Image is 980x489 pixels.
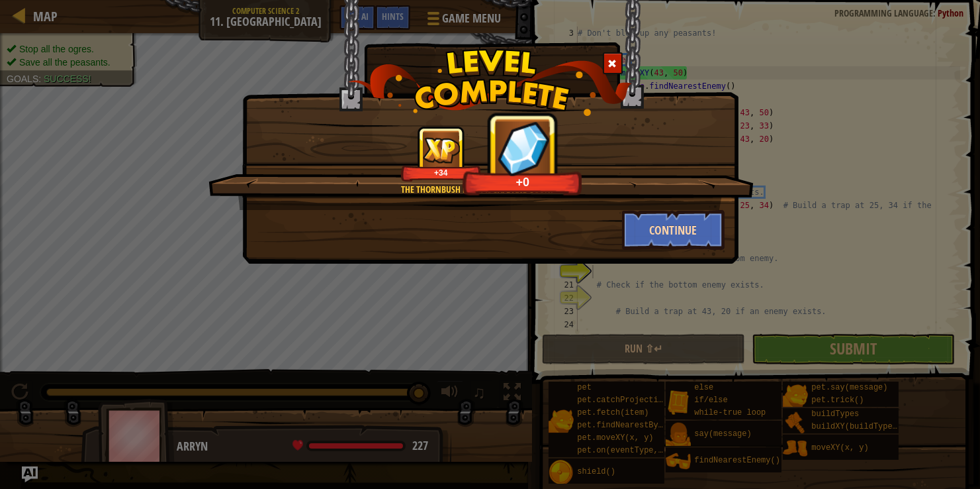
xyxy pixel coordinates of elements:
[348,49,632,116] img: level_complete.png
[404,168,478,178] div: +34
[622,210,725,250] button: Continue
[498,121,549,176] img: reward_icon_gems.png
[271,183,689,196] div: The Thornbush farm is safe and sound.
[467,174,579,190] div: +0
[423,137,460,163] img: reward_icon_xp.png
